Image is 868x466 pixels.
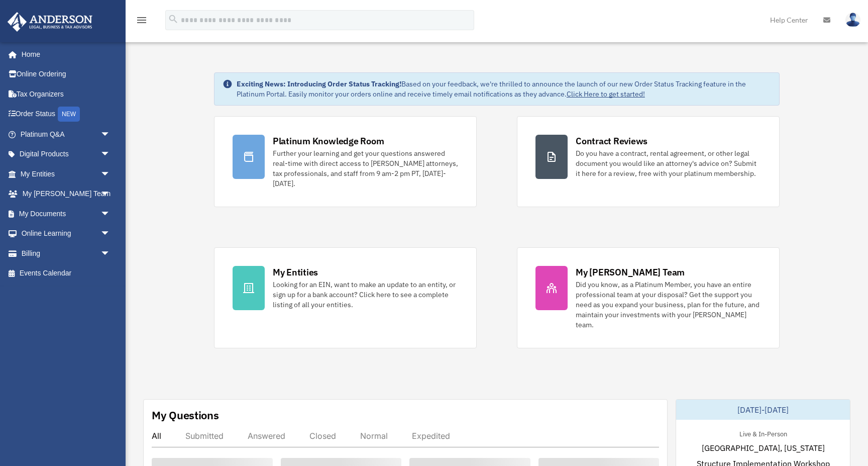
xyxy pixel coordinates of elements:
[309,431,336,441] div: Closed
[576,279,761,330] div: Did you know, as a Platinum Member, you have an entire professional team at your disposal? Get th...
[237,79,771,99] div: Based on your feedback, we're thrilled to announce the launch of our new Order Status Tracking fe...
[360,431,388,441] div: Normal
[7,263,126,284] a: Events Calendar
[100,164,121,184] span: arrow_drop_down
[136,14,148,26] i: menu
[185,431,224,441] div: Submitted
[100,124,121,145] span: arrow_drop_down
[100,224,121,244] span: arrow_drop_down
[7,204,126,224] a: My Documentsarrow_drop_down
[7,184,126,204] a: My [PERSON_NAME] Teamarrow_drop_down
[248,431,285,441] div: Answered
[273,148,458,189] div: Further your learning and get your questions answered real-time with direct access to [PERSON_NAM...
[100,243,121,264] span: arrow_drop_down
[517,247,780,348] a: My [PERSON_NAME] Team Did you know, as a Platinum Member, you have an entire professional team at...
[152,431,161,441] div: All
[237,79,401,88] strong: Exciting News: Introducing Order Status Tracking!
[576,148,761,178] div: Do you have a contract, rental agreement, or other legal document you would like an attorney's ad...
[576,135,647,147] div: Contract Reviews
[273,135,384,147] div: Platinum Knowledge Room
[7,104,126,125] a: Order StatusNEW
[7,144,126,164] a: Digital Productsarrow_drop_down
[7,64,126,84] a: Online Ordering
[7,243,126,263] a: Billingarrow_drop_down
[273,279,458,310] div: Looking for an EIN, want to make an update to an entity, or sign up for a bank account? Click her...
[7,224,126,244] a: Online Learningarrow_drop_down
[7,124,126,144] a: Platinum Q&Aarrow_drop_down
[7,164,126,184] a: My Entitiesarrow_drop_down
[168,14,179,25] i: search
[412,431,450,441] div: Expedited
[100,184,121,205] span: arrow_drop_down
[100,204,121,224] span: arrow_drop_down
[273,266,318,278] div: My Entities
[7,84,126,104] a: Tax Organizers
[5,12,95,32] img: Anderson Advisors Platinum Portal
[136,18,148,26] a: menu
[58,107,80,122] div: NEW
[576,266,685,278] div: My [PERSON_NAME] Team
[100,144,121,165] span: arrow_drop_down
[702,442,825,454] span: [GEOGRAPHIC_DATA], [US_STATE]
[214,116,477,207] a: Platinum Knowledge Room Further your learning and get your questions answered real-time with dire...
[676,400,850,420] div: [DATE]-[DATE]
[214,247,477,348] a: My Entities Looking for an EIN, want to make an update to an entity, or sign up for a bank accoun...
[7,44,121,64] a: Home
[517,116,780,207] a: Contract Reviews Do you have a contract, rental agreement, or other legal document you would like...
[845,13,860,27] img: User Pic
[152,408,219,423] div: My Questions
[731,428,795,438] div: Live & In-Person
[567,89,645,99] a: Click Here to get started!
